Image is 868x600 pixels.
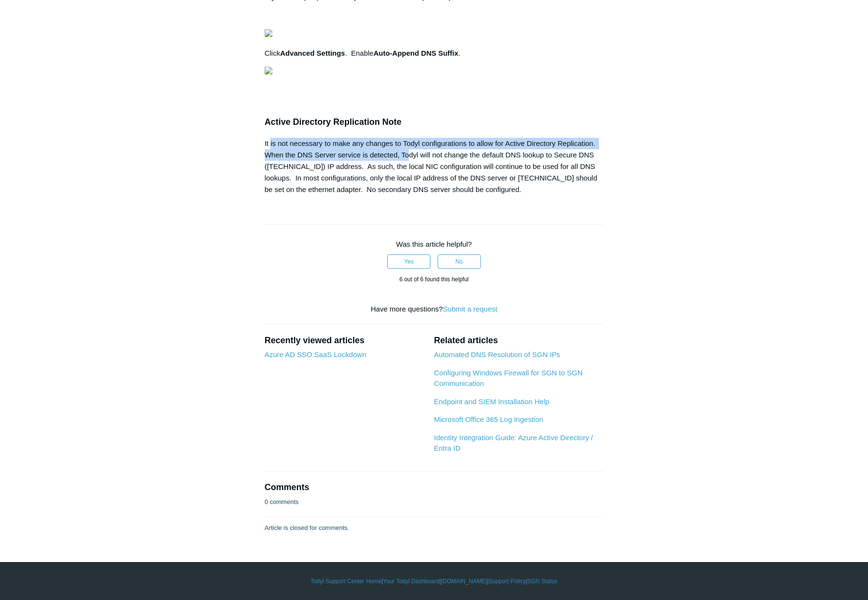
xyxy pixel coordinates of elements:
a: Submit a request [443,305,497,313]
div: Have more questions? [265,304,604,315]
a: Your Todyl Dashboard [383,577,439,586]
a: SGN Status [527,577,558,586]
button: This article was not helpful [438,254,481,269]
h2: Comments [265,481,604,494]
h3: Active Directory Replication Note [265,115,604,129]
button: This article was helpful [387,254,430,269]
a: Todyl Support Center Home [310,577,381,586]
strong: Auto-Append DNS Suffix [373,49,458,57]
a: Configuring Windows Firewall for SGN to SGN Communication [434,369,582,388]
p: Article is closed for comments. [265,523,349,533]
strong: Advanced Settings [280,49,345,57]
a: Endpoint and SIEM Installation Help [434,397,549,406]
h2: Recently viewed articles [265,334,425,347]
div: | | | | [156,577,713,586]
span: Was this article helpful? [396,240,472,248]
img: 27414207119379 [265,29,272,37]
p: 0 comments [265,497,299,507]
a: Identity Integration Guide: Azure Active Directory / Entra ID [434,433,593,453]
h2: Related articles [434,334,603,347]
a: Azure AD SSO SaaS Lockdown [265,350,367,359]
p: Click . Enable . [265,48,604,59]
a: Microsoft Office 365 Log Ingestion [434,415,543,423]
a: Support Policy [489,577,526,586]
a: Automated DNS Resolution of SGN IPs [434,350,560,359]
span: 6 out of 6 found this helpful [399,276,468,283]
img: 27414169404179 [265,67,272,74]
a: [DOMAIN_NAME] [441,577,487,586]
div: It is not necessary to make any changes to Todyl configurations to allow for Active Directory Rep... [265,138,604,195]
